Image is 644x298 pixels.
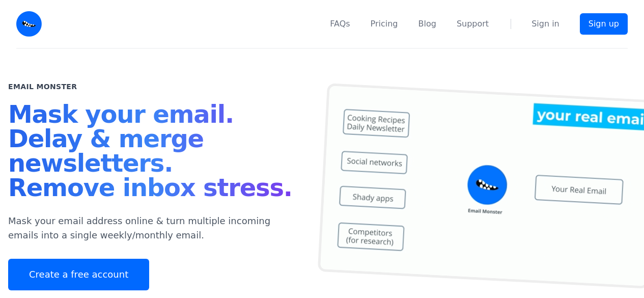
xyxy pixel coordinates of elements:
a: Support [457,18,489,30]
img: Email Monster [16,11,42,37]
a: FAQs [330,18,350,30]
a: Sign up [580,13,628,35]
h1: Mask your email. Delay & merge newsletters. Remove inbox stress. [8,102,298,204]
a: Create a free account [8,259,149,290]
a: Sign in [531,18,559,30]
a: Blog [418,18,436,30]
p: Mask your email address online & turn multiple incoming emails into a single weekly/monthly email. [8,214,298,242]
a: Pricing [371,18,398,30]
h2: Email Monster [8,82,77,92]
